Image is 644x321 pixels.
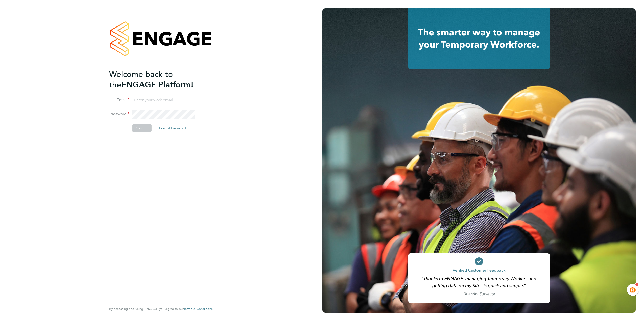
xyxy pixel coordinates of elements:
[109,69,173,90] span: Welcome back to the
[109,307,213,311] span: By accessing and using ENGAGE you agree to our
[109,69,208,90] h2: ENGAGE Platform!
[155,124,190,132] button: Forgot Password
[184,307,213,311] a: Terms & Conditions
[132,124,152,132] button: Sign In
[109,112,129,117] label: Password
[132,96,195,105] input: Enter your work email...
[109,97,129,103] label: Email
[184,307,213,311] span: Terms & Conditions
